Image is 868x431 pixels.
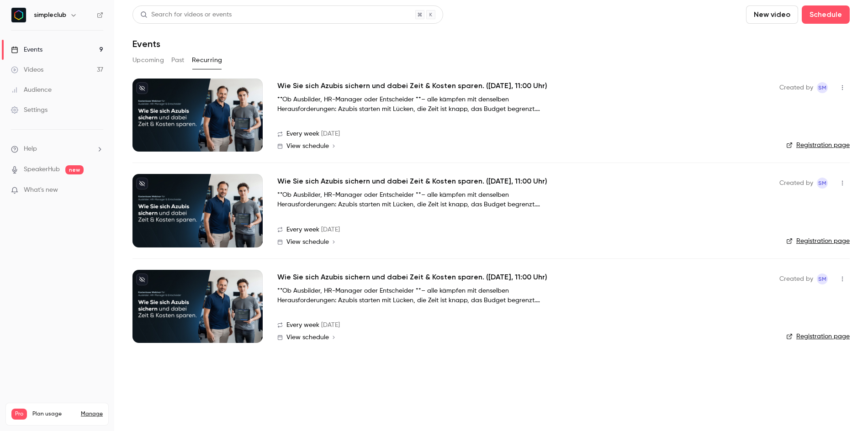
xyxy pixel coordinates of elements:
iframe: Noticeable Trigger [92,186,103,194]
span: Every week [286,321,319,330]
div: Audience [11,85,52,95]
span: Plan usage [32,410,75,418]
div: Search for videos or events [140,10,232,20]
span: new [65,165,84,174]
button: Upcoming [132,53,164,68]
p: Videos [11,420,29,428]
span: Every week [286,129,319,139]
div: Videos [11,65,43,74]
a: SpeakerHub [24,165,60,174]
span: simpleclub Marketing [817,82,828,93]
a: View schedule [277,334,765,341]
a: Registration page [786,332,850,341]
p: **Ob Ausbilder, HR-Manager oder Entscheider **– alle kämpfen mit denselben Herausforderungen: Azu... [277,286,551,305]
a: Wie Sie sich Azubis sichern und dabei Zeit & Kosten sparen. ([DATE], 11:00 Uhr) [277,272,547,283]
li: help-dropdown-opener [11,144,103,154]
a: View schedule [277,238,765,246]
span: Every week [286,225,319,235]
h1: Events [132,38,160,49]
span: 37 [85,421,90,426]
span: sM [818,82,826,93]
span: simpleclub Marketing [817,273,828,284]
span: View schedule [286,143,329,149]
a: Wie Sie sich Azubis sichern und dabei Zeit & Kosten sparen. ([DATE], 11:00 Uhr) [277,176,547,187]
button: Past [171,53,185,68]
span: sM [818,178,826,189]
span: Created by [779,82,813,93]
button: Schedule [802,5,850,24]
span: Created by [779,273,813,284]
img: simpleclub [11,8,26,22]
a: Registration page [786,141,850,150]
h6: simpleclub [34,11,66,20]
a: View schedule [277,142,765,150]
span: View schedule [286,334,329,341]
a: Wie Sie sich Azubis sichern und dabei Zeit & Kosten sparen. ([DATE], 11:00 Uhr) [277,80,547,91]
button: Recurring [192,53,222,68]
p: **Ob Ausbilder, HR-Manager oder Entscheider **– alle kämpfen mit denselben Herausforderungen: Azu... [277,190,551,210]
span: Created by [779,178,813,189]
p: **Ob Ausbilder, HR-Manager oder Entscheider **– alle kämpfen mit denselben Herausforderungen: Azu... [277,95,551,114]
span: [DATE] [321,225,340,235]
button: New video [746,5,798,24]
span: [DATE] [321,129,340,139]
p: / 150 [85,420,103,428]
div: Events [11,45,42,54]
a: Registration page [786,237,850,246]
a: Manage [81,410,103,418]
span: Pro [11,409,27,420]
span: What's new [24,185,58,195]
span: [DATE] [321,321,340,330]
span: sM [818,273,826,284]
span: View schedule [286,239,329,245]
span: simpleclub Marketing [817,178,828,189]
div: Settings [11,105,48,115]
span: Help [24,144,37,154]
